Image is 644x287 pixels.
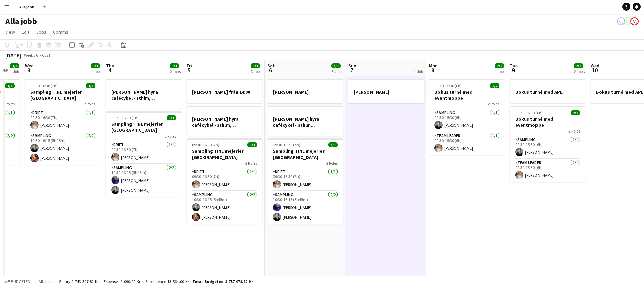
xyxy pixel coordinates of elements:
h1: Alla jobb [5,16,37,26]
a: Comms [50,28,71,37]
app-user-avatar: Emil Hasselberg [630,17,639,25]
div: Salary 1 743 317.82 kr + Expenses 1 090.00 kr + Subsistence 13 564.00 kr = [59,279,253,284]
span: Budgeted [11,279,30,284]
span: Week 36 [22,53,39,58]
span: Comms [53,29,68,35]
a: View [3,28,18,37]
span: Jobs [36,29,46,35]
div: CEST [42,53,51,58]
div: [DATE] [5,52,21,59]
a: Edit [19,28,32,37]
app-user-avatar: Stina Dahl [617,17,625,25]
button: Alla jobb [14,0,40,14]
span: View [5,29,15,35]
span: Edit [22,29,29,35]
app-user-avatar: August Löfgren [624,17,632,25]
button: Budgeted [3,278,31,285]
span: Total Budgeted 1 757 971.82 kr [192,279,253,284]
a: Jobs [33,28,49,37]
span: All jobs [37,279,53,284]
